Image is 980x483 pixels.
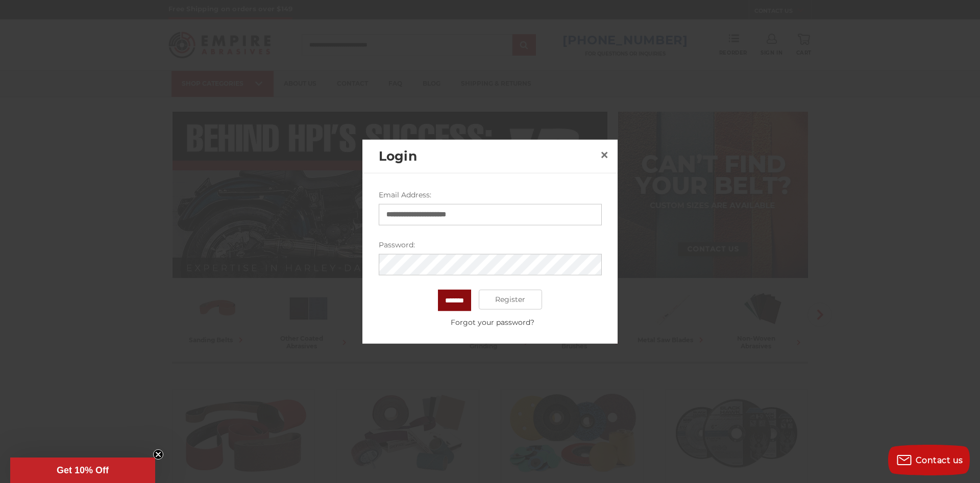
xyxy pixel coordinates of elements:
[916,455,963,465] span: Contact us
[384,317,601,327] a: Forgot your password?
[10,457,155,483] div: Get 10% OffClose teaser
[379,189,602,200] label: Email Address:
[379,239,602,250] label: Password:
[479,289,543,310] a: Register
[153,449,163,460] button: Close teaser
[600,145,609,165] span: ×
[888,445,970,475] button: Contact us
[57,465,109,475] span: Get 10% Off
[379,146,596,166] h2: Login
[596,147,612,163] a: Close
